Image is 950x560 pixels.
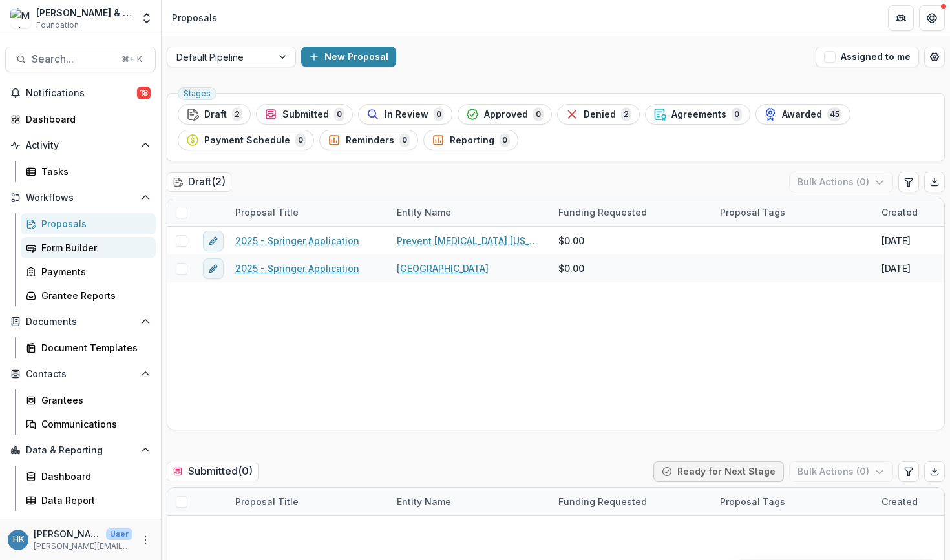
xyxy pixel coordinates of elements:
[458,104,552,125] button: Approved0
[138,5,156,31] button: Open entity switcher
[178,104,251,125] button: Draft2
[888,5,914,31] button: Partners
[533,107,544,121] span: 0
[423,130,518,150] button: Reporting0
[34,541,132,552] p: [PERSON_NAME][EMAIL_ADDRESS][DOMAIN_NAME]
[21,285,156,306] a: Grantee Reports
[295,133,306,147] span: 0
[557,104,640,125] button: Denied2
[21,337,156,358] a: Document Templates
[389,198,551,226] div: Entity Name
[732,107,742,121] span: 0
[204,135,290,146] span: Payment Schedule
[434,107,444,121] span: 0
[41,341,145,355] div: Document Templates
[924,461,945,482] button: Export table data
[399,133,410,147] span: 0
[653,461,784,482] button: Ready for Next Stage
[881,262,911,275] div: [DATE]
[167,8,222,27] nav: breadcrumb
[26,369,135,380] span: Contacts
[106,528,132,540] p: User
[21,237,156,258] a: Form Builder
[21,413,156,435] a: Communications
[184,89,211,98] span: Stages
[26,316,135,327] span: Documents
[41,470,145,483] div: Dashboard
[450,135,494,146] span: Reporting
[227,198,389,226] div: Proposal Title
[898,172,919,192] button: Edit table settings
[41,393,145,407] div: Grantees
[167,462,259,481] h2: Submitted ( 0 )
[235,262,359,275] a: 2025 - Springer Application
[5,47,156,72] button: Search...
[203,231,224,251] button: edit
[21,389,156,411] a: Grantees
[172,11,217,25] div: Proposals
[789,461,893,482] button: Bulk Actions (0)
[41,289,145,302] div: Grantee Reports
[924,172,945,192] button: Export table data
[26,140,135,151] span: Activity
[36,19,79,31] span: Foundation
[551,488,712,515] div: Funding Requested
[5,109,156,130] a: Dashboard
[21,213,156,234] a: Proposals
[881,234,911,247] div: [DATE]
[755,104,850,125] button: Awarded45
[26,88,137,99] span: Notifications
[712,198,874,226] div: Proposal Tags
[551,198,712,226] div: Funding Requested
[874,205,925,219] div: Created
[203,258,224,279] button: edit
[301,47,396,67] button: New Proposal
[21,490,156,511] a: Data Report
[256,104,353,125] button: Submitted0
[26,192,135,203] span: Workflows
[712,495,793,508] div: Proposal Tags
[282,109,329,120] span: Submitted
[558,262,584,275] span: $0.00
[346,135,394,146] span: Reminders
[41,417,145,431] div: Communications
[41,265,145,278] div: Payments
[36,6,132,19] div: [PERSON_NAME] & [PERSON_NAME] Charitable Fund
[178,130,314,150] button: Payment Schedule0
[5,311,156,332] button: Open Documents
[919,5,945,31] button: Get Help
[227,488,389,515] div: Proposal Title
[32,53,114,65] span: Search...
[41,493,145,507] div: Data Report
[5,83,156,103] button: Notifications18
[41,241,145,254] div: Form Builder
[584,109,616,120] span: Denied
[389,488,551,515] div: Entity Name
[898,461,919,482] button: Edit table settings
[119,52,145,67] div: ⌘ + K
[712,488,874,515] div: Proposal Tags
[551,495,655,508] div: Funding Requested
[319,130,418,150] button: Reminders0
[671,109,726,120] span: Agreements
[816,47,919,67] button: Assigned to me
[13,535,24,544] div: Hannah Kaplan
[397,234,543,247] a: Prevent [MEDICAL_DATA] [US_STATE], Inc.
[500,133,510,147] span: 0
[558,234,584,247] span: $0.00
[34,527,101,541] p: [PERSON_NAME]
[21,466,156,487] a: Dashboard
[5,364,156,384] button: Open Contacts
[385,109,428,120] span: In Review
[5,135,156,156] button: Open Activity
[26,112,145,126] div: Dashboard
[389,205,459,219] div: Entity Name
[789,172,893,192] button: Bulk Actions (0)
[358,104,452,125] button: In Review0
[21,261,156,282] a: Payments
[782,109,822,120] span: Awarded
